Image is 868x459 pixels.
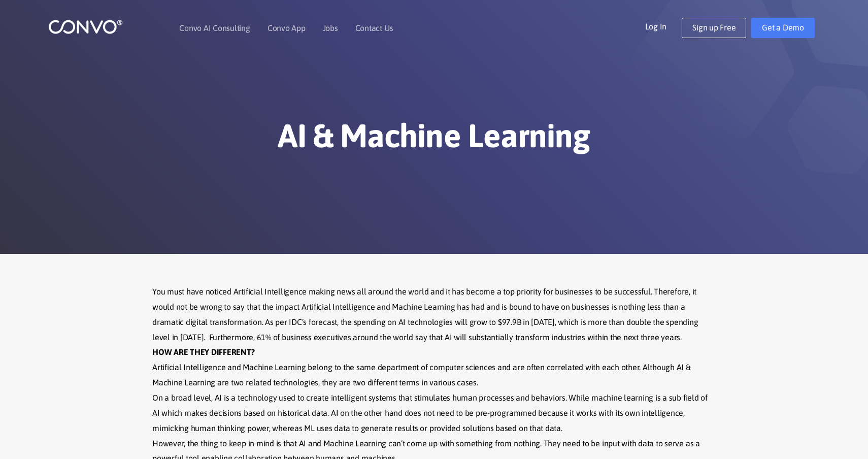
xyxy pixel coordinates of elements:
[682,18,746,38] a: Sign up Free
[355,24,393,32] a: Contact Us
[751,18,815,38] a: Get a Demo
[268,24,306,32] a: Convo App
[152,116,716,163] h1: AI & Machine Learning
[323,24,338,32] a: Jobs
[179,24,250,32] a: Convo AI Consulting
[48,19,123,35] img: logo_1.png
[645,18,682,34] a: Log In
[152,347,254,356] strong: HOW ARE THEY DIFFERENT?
